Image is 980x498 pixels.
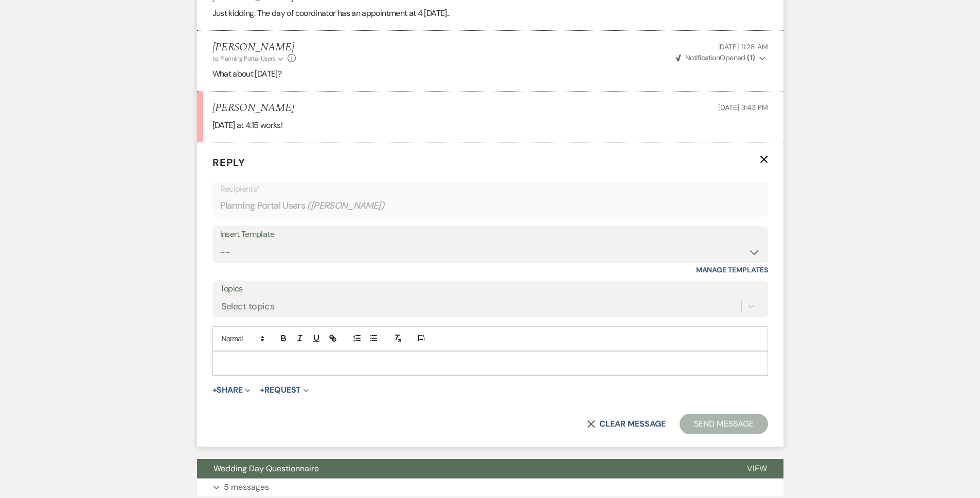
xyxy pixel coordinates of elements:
[676,53,755,62] span: Opened
[212,386,217,394] span: +
[213,463,319,474] span: Wedding Day Questionnaire
[221,299,275,313] div: Select topics
[747,463,767,474] span: View
[224,481,269,494] p: 5 messages
[220,196,760,216] div: Planning Portal Users
[587,420,665,428] button: Clear message
[730,459,783,478] button: View
[307,199,384,213] span: ( [PERSON_NAME] )
[674,52,768,63] button: NotificationOpened (1)
[718,103,768,112] span: [DATE] 3:43 PM
[680,414,768,434] button: Send Message
[212,156,245,169] span: Reply
[212,54,276,63] span: to: Planning Portal Users
[212,41,296,54] h5: [PERSON_NAME]
[747,53,755,62] strong: ( 1 )
[685,53,720,62] span: Notification
[212,54,286,63] button: to: Planning Portal Users
[212,119,768,132] p: [DATE] at 4:15 works!
[260,386,309,394] button: Request
[696,265,768,274] a: Manage Templates
[212,102,294,115] h5: [PERSON_NAME]
[212,67,768,81] p: What about [DATE]?
[220,227,760,242] div: Insert Template
[197,459,730,478] button: Wedding Day Questionnaire
[197,478,783,496] button: 5 messages
[212,386,251,394] button: Share
[718,42,768,51] span: [DATE] 11:28 AM
[212,7,768,20] p: Just kidding. The day of coordinator has an appointment at 4 [DATE]..
[260,386,264,394] span: +
[220,282,760,297] label: Topics
[220,182,760,196] p: Recipients*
